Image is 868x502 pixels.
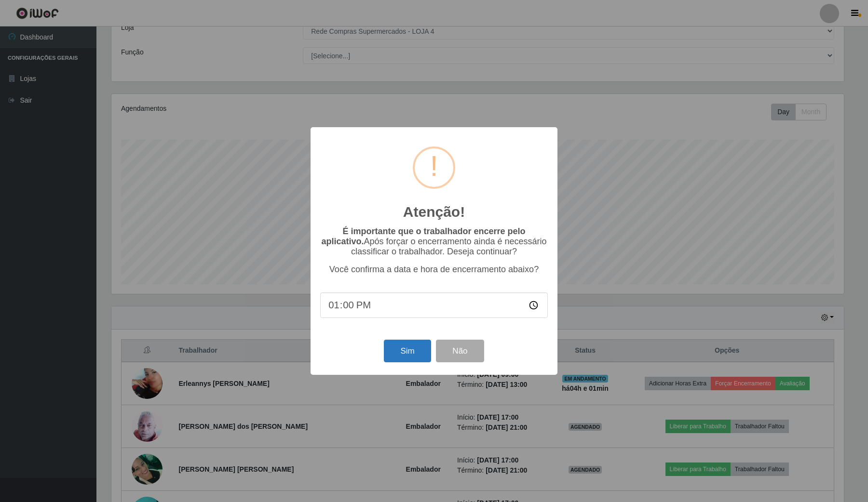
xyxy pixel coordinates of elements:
p: Após forçar o encerramento ainda é necessário classificar o trabalhador. Deseja continuar? [320,226,548,257]
button: Sim [384,340,431,362]
h2: Atenção! [403,203,465,221]
b: É importante que o trabalhador encerre pelo aplicativo. [321,226,525,246]
button: Não [436,340,484,362]
p: Você confirma a data e hora de encerramento abaixo? [320,264,548,275]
